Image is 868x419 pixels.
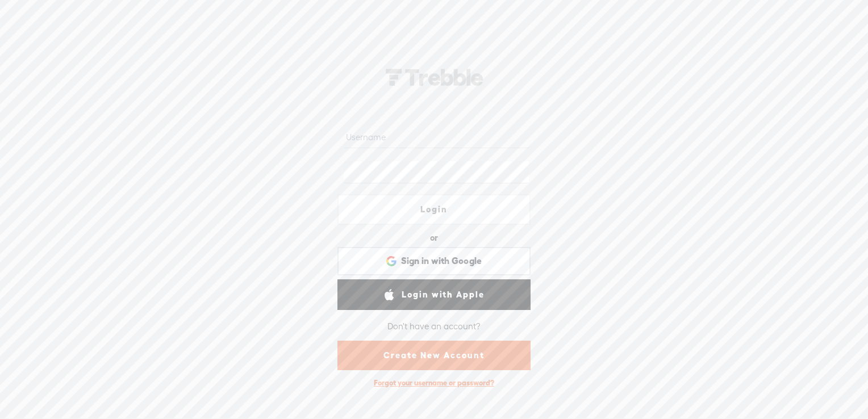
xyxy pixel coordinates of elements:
a: Login with Apple [337,279,531,310]
input: Username [344,126,528,148]
div: or [430,229,438,247]
a: Create New Account [337,341,531,370]
div: Forgot your username or password? [368,372,500,393]
div: Sign in with Google [337,247,531,275]
a: Login [337,194,531,225]
span: Sign in with Google [401,255,482,267]
div: Don't have an account? [387,315,481,338]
